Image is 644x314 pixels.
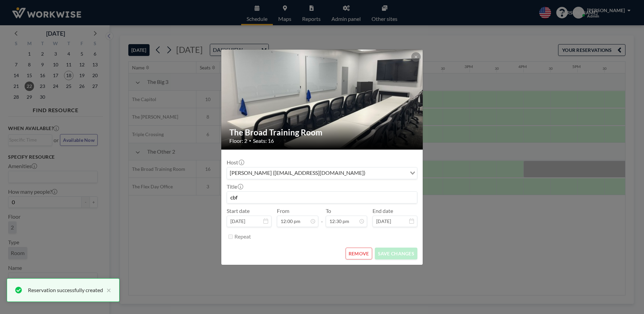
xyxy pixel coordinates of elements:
[228,169,367,178] span: [PERSON_NAME] ([EMAIL_ADDRESS][DOMAIN_NAME])
[227,167,417,179] div: Search for option
[234,233,251,240] label: Repeat
[253,137,274,144] span: Seats: 16
[375,248,417,259] button: SAVE CHANGES
[227,208,250,214] label: Start date
[367,169,406,178] input: Search for option
[221,24,423,175] img: 537.jpeg
[227,183,243,190] label: Title
[346,248,372,259] button: REMOVE
[28,286,103,294] div: Reservation successfully created
[249,138,251,143] span: •
[227,192,417,203] input: (No title)
[321,210,323,225] span: -
[277,208,289,214] label: From
[229,127,415,137] h2: The Broad Training Room
[103,286,111,294] button: close
[326,208,331,214] label: To
[373,208,393,214] label: End date
[227,159,244,166] label: Host
[229,137,247,144] span: Floor: 2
